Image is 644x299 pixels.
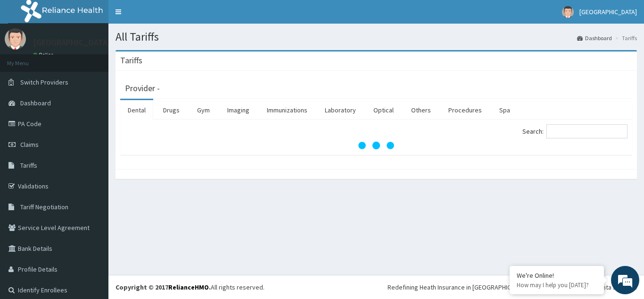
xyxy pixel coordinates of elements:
span: Switch Providers [20,78,68,86]
a: Immunizations [259,100,315,120]
a: Laboratory [317,100,363,120]
div: Redefining Heath Insurance in [GEOGRAPHIC_DATA] using Telemedicine and Data Science! [388,282,637,292]
img: User Image [5,28,26,50]
li: Tariffs [613,34,637,42]
a: Drugs [156,100,187,120]
svg: audio-loading [357,127,395,164]
a: Imaging [220,100,257,120]
a: Optical [366,100,401,120]
h3: Tariffs [120,56,142,65]
img: User Image [562,6,574,18]
a: Dental [120,100,153,120]
p: How may I help you today? [517,281,597,289]
div: We're Online! [517,271,597,280]
span: Dashboard [20,99,51,107]
h3: Provider - [125,84,160,93]
a: Others [404,100,438,120]
label: Search: [522,124,627,138]
span: [GEOGRAPHIC_DATA] [579,8,637,16]
a: Procedures [441,100,489,120]
h1: All Tariffs [116,31,637,43]
a: Dashboard [577,34,612,42]
span: Tariffs [20,161,37,170]
a: Spa [492,100,518,120]
strong: Copyright © 2017 . [116,283,211,291]
a: Gym [190,100,217,120]
footer: All rights reserved. [108,275,644,299]
a: RelianceHMO [168,283,209,291]
span: Claims [20,140,39,149]
input: Search: [546,124,627,138]
a: Online [33,51,56,58]
p: [GEOGRAPHIC_DATA] [33,38,111,47]
span: Tariff Negotiation [20,203,68,211]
